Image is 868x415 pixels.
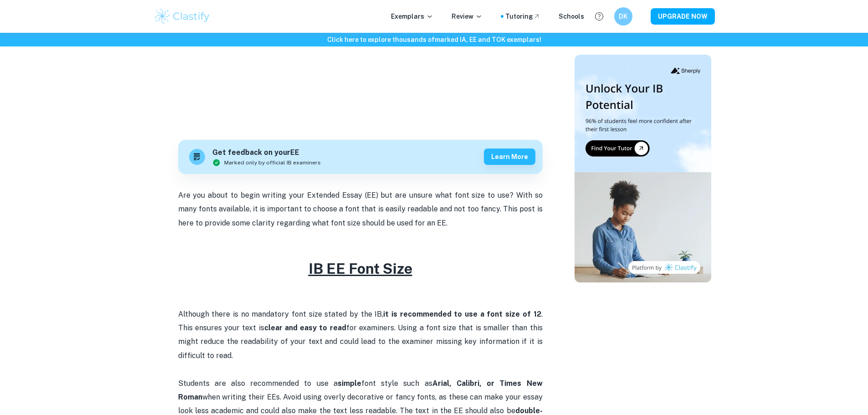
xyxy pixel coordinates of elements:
strong: simple [338,379,361,388]
button: UPGRADE NOW [651,8,715,25]
strong: it is recommended to use a font size of 12 [383,310,541,318]
img: Clastify logo [154,7,211,26]
button: Help and Feedback [591,9,607,24]
a: Get feedback on yourEEMarked only by official IB examinersLearn more [178,140,543,174]
p: Are you about to begin writing your Extended Essay (EE) but are unsure what font size to use? Wit... [178,189,543,230]
a: Schools [559,11,584,21]
strong: Times New Roman [178,379,543,401]
a: Tutoring [505,11,540,21]
p: Review [452,11,483,21]
p: Exemplars [391,11,433,21]
h6: DK [618,11,628,21]
h6: Click here to explore thousands of marked IA, EE and TOK exemplars ! [2,35,866,45]
strong: clear and easy to read [264,323,346,332]
h6: Get feedback on your EE [212,147,321,159]
span: Marked only by official IB examiners [224,159,321,167]
p: Although there is no mandatory font size stated by the IB, . This ensures your text is for examin... [178,307,543,363]
strong: Arial, Calibri, or [432,379,494,388]
u: IB EE Font Size [308,260,412,277]
button: Learn more [484,149,535,165]
button: DK [614,7,632,26]
img: Thumbnail [575,55,711,282]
